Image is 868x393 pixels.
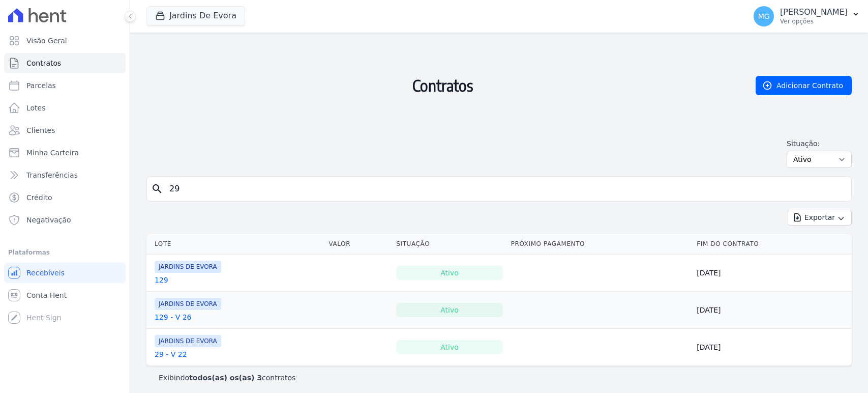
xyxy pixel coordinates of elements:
div: Ativo [396,266,502,280]
th: Situação [392,234,506,255]
a: Clientes [4,120,126,141]
label: Situação: [787,138,852,149]
span: JARDINS DE EVORA [155,261,221,273]
span: MG [758,13,770,20]
a: Lotes [4,98,126,118]
span: Lotes [26,103,46,113]
a: Minha Carteira [4,143,126,163]
input: Buscar por nome do lote [163,179,847,199]
h2: Contratos [146,41,739,130]
span: Parcelas [26,80,56,91]
a: 129 - V 26 [155,312,192,322]
a: Recebíveis [4,263,126,283]
span: Visão Geral [26,36,67,46]
span: Negativação [26,215,71,225]
td: [DATE] [693,329,852,366]
a: 129 [155,275,168,285]
a: 29 - V 22 [155,349,187,359]
a: Negativação [4,210,126,230]
div: Ativo [396,303,502,317]
span: Transferências [26,170,78,180]
a: Contratos [4,53,126,73]
td: [DATE] [693,255,852,292]
a: Parcelas [4,75,126,96]
span: Clientes [26,125,55,135]
span: Crédito [26,192,52,203]
a: Transferências [4,165,126,185]
button: MG [PERSON_NAME] Ver opções [745,2,868,31]
div: Plataformas [8,246,122,259]
b: todos(as) os(as) 3 [189,374,262,382]
th: Valor [324,234,392,255]
span: JARDINS DE EVORA [155,298,221,310]
span: Recebíveis [26,268,65,278]
a: Conta Hent [4,285,126,305]
a: Adicionar Contrato [756,76,852,95]
div: Ativo [396,340,502,354]
button: Jardins De Evora [146,6,245,25]
th: Lote [146,234,324,255]
button: Exportar [788,210,852,226]
a: Crédito [4,187,126,208]
p: Ver opções [780,17,848,25]
span: JARDINS DE EVORA [155,335,221,347]
th: Fim do Contrato [693,234,852,255]
th: Próximo Pagamento [507,234,693,255]
span: Minha Carteira [26,148,79,158]
p: [PERSON_NAME] [780,7,848,17]
p: Exibindo contratos [159,373,295,383]
td: [DATE] [693,292,852,329]
span: Conta Hent [26,290,67,300]
a: Visão Geral [4,31,126,51]
i: search [151,183,163,195]
span: Contratos [26,58,61,68]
